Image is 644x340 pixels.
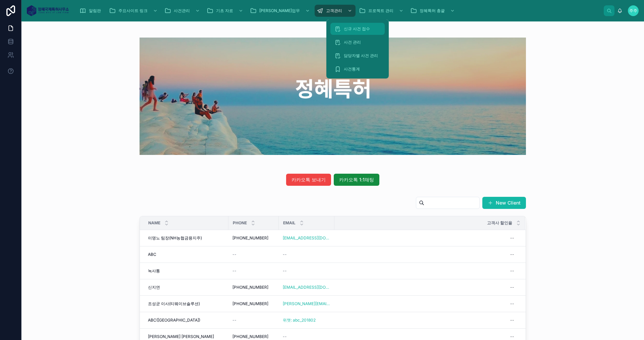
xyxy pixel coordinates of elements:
a: 사건통계 [330,63,385,75]
a: -- [283,252,330,257]
a: 기초 자료 [205,5,247,17]
a: -- [335,266,517,276]
a: 위챗: abc_201802 [283,318,316,323]
a: 이명노 팀장(NH농협금융지주) [148,235,224,241]
a: 신지연 [148,285,224,290]
span: -- [232,318,236,323]
a: 사건 관리 [330,36,385,48]
span: 주요사이트 링크 [118,8,148,13]
span: [PERSON_NAME] [PERSON_NAME] [148,334,214,339]
span: 담당자별 사건 관리 [344,53,378,58]
a: [EMAIL_ADDRESS][DOMAIN_NAME] [283,285,330,290]
span: 이명노 팀장(NH농협금융지주) [148,235,202,241]
a: 녹사통 [148,268,224,274]
button: 카카오톡 보내기 [286,174,331,186]
a: [PHONE_NUMBER] [232,285,275,290]
a: -- [232,252,275,257]
span: 신규 사건 접수 [344,26,370,32]
button: New Client [482,197,526,209]
span: 사건 관리 [344,40,361,45]
span: ABC [148,252,156,257]
a: [EMAIL_ADDRESS][DOMAIN_NAME] [283,235,330,241]
span: 고객관리 [326,8,342,13]
span: -- [283,334,287,339]
span: -- [283,268,287,274]
span: [PHONE_NUMBER] [232,235,268,241]
span: 사건관리 [174,8,190,13]
a: ABC([GEOGRAPHIC_DATA]) [148,318,224,323]
span: 신지연 [148,285,160,290]
a: 알림판 [77,5,106,17]
a: -- [335,233,517,243]
span: Name [148,220,160,226]
a: -- [283,268,330,274]
span: 사건통계 [344,66,360,72]
span: Email [283,220,296,226]
div: -- [510,334,514,339]
img: 31965-%E1%84%8B%E1%85%A7%E1%84%92%E1%85%A2%E1%86%BC-%E1%84%89%E1%85%A1%E1%84%8C%E1%85%B5%E1%86%AB... [140,38,526,155]
span: 기초 자료 [216,8,233,13]
span: [PHONE_NUMBER] [232,285,268,290]
span: 조성균 이사(티웨이브솔루션) [148,301,200,306]
a: -- [335,282,517,293]
a: 사건관리 [162,5,203,17]
a: 조성균 이사(티웨이브솔루션) [148,301,224,306]
span: 정혜특허 총괄 [420,8,445,13]
div: -- [510,268,514,274]
div: scrollable content [74,3,604,18]
span: 녹사통 [148,268,160,274]
a: [PERSON_NAME]업무 [248,5,313,17]
a: 신규 사건 접수 [330,23,385,35]
a: -- [232,268,275,274]
a: 주요사이트 링크 [107,5,161,17]
img: App logo [27,5,69,16]
a: [PHONE_NUMBER] [232,235,275,241]
div: -- [510,252,514,257]
span: 고객사 할인율 [487,220,512,226]
div: -- [510,285,514,290]
a: [PHONE_NUMBER] [232,334,275,339]
a: [PERSON_NAME][EMAIL_ADDRESS][DOMAIN_NAME] [283,301,330,306]
span: -- [232,268,236,274]
a: 담당자별 사건 관리 [330,50,385,62]
span: [PHONE_NUMBER] [232,334,268,339]
span: 프로젝트 관리 [368,8,393,13]
a: 프로젝트 관리 [357,5,407,17]
a: -- [335,298,517,309]
span: -- [283,252,287,257]
a: 정혜특허 총괄 [408,5,458,17]
span: 주주 [629,8,637,13]
span: 카카오톡 보내기 [291,176,326,183]
a: ABC [148,252,224,257]
a: -- [335,315,517,326]
span: ABC([GEOGRAPHIC_DATA]) [148,318,200,323]
a: -- [283,334,330,339]
span: Phone [233,220,247,226]
button: 카카오톡 1:1채팅 [334,174,379,186]
span: 카카오톡 1:1채팅 [339,176,374,183]
div: -- [510,235,514,241]
a: 고객관리 [315,5,356,17]
a: 위챗: abc_201802 [283,318,330,323]
span: -- [232,252,236,257]
span: 알림판 [89,8,101,13]
span: [PHONE_NUMBER] [232,301,268,306]
a: -- [232,318,275,323]
a: [PERSON_NAME] [PERSON_NAME] [148,334,224,339]
span: [PERSON_NAME]업무 [259,8,300,13]
div: -- [510,301,514,306]
a: [PHONE_NUMBER] [232,301,275,306]
a: -- [335,249,517,260]
div: -- [510,318,514,323]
